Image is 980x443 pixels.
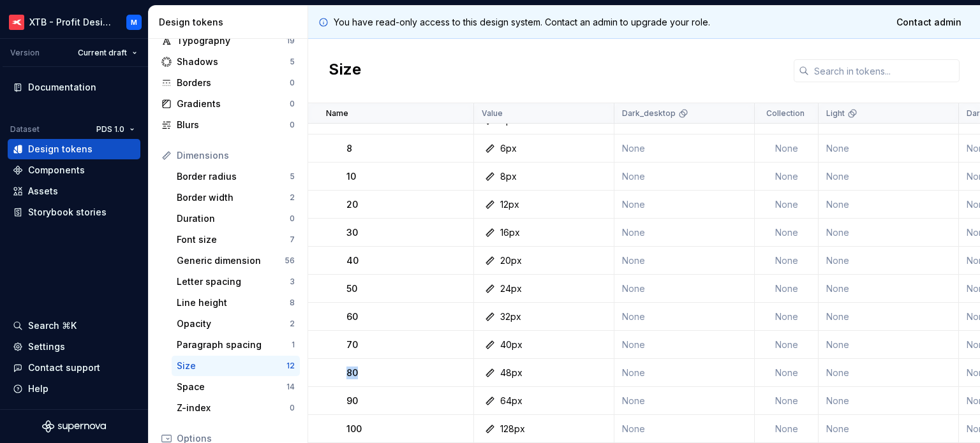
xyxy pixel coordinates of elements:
div: Dataset [10,124,40,134]
td: None [755,134,819,163]
p: 90 [346,395,358,407]
td: None [819,247,959,275]
td: None [755,219,819,247]
div: Dimensions [177,149,295,162]
div: 3 [290,277,295,287]
div: Size [177,359,286,372]
div: Gradients [177,98,290,110]
div: 0 [290,120,295,130]
div: 0 [290,214,295,224]
div: 0 [290,78,295,88]
p: 8 [346,142,352,155]
td: None [819,163,959,191]
td: None [819,219,959,247]
div: Shadows [177,55,290,68]
td: None [819,275,959,303]
a: Borders0 [156,73,300,93]
div: 16px [500,226,520,239]
div: 40px [500,338,523,351]
p: 10 [346,170,356,183]
div: Assets [28,185,58,198]
td: None [614,275,755,303]
button: XTB - Profit Design SystemM [3,8,145,36]
div: 1 [292,340,295,350]
svg: Supernova Logo [42,420,106,433]
p: 30 [346,226,358,239]
p: 60 [346,310,358,323]
td: None [755,387,819,415]
div: Line height [177,296,290,309]
div: Space [177,381,286,393]
a: Components [8,160,140,180]
td: None [614,415,755,443]
a: Gradients0 [156,94,300,114]
td: None [614,191,755,219]
div: 0 [290,403,295,413]
a: Space14 [172,377,300,397]
div: 7 [290,235,295,245]
span: Contact admin [896,16,961,29]
div: Font size [177,233,290,246]
td: None [755,415,819,443]
div: 8 [290,298,295,308]
div: 2 [290,319,295,329]
td: None [755,163,819,191]
div: 14 [286,382,295,392]
span: Current draft [78,48,127,58]
div: 128px [500,423,525,435]
p: Light [826,108,845,119]
div: Documentation [28,81,96,94]
td: None [614,387,755,415]
div: Letter spacing [177,275,290,288]
div: Z-index [177,402,290,414]
td: None [819,191,959,219]
td: None [755,359,819,387]
div: Components [28,164,85,177]
td: None [614,247,755,275]
div: Design tokens [159,16,302,29]
div: Typography [177,34,286,47]
td: None [819,331,959,359]
div: 19 [286,36,295,46]
td: None [819,303,959,331]
div: 2 [290,192,295,203]
button: PDS 1.0 [91,120,140,138]
td: None [614,331,755,359]
a: Generic dimension56 [172,251,300,271]
p: 50 [346,282,357,295]
p: Dark_desktop [622,108,676,119]
a: Size12 [172,356,300,376]
img: 69bde2f7-25a0-4577-ad58-aa8b0b39a544.png [9,15,24,30]
a: Assets [8,181,140,201]
div: Version [10,48,40,58]
td: None [614,303,755,331]
button: Search ⌘K [8,316,140,336]
div: Border width [177,191,290,204]
a: Contact admin [888,11,970,34]
div: 24px [500,282,522,295]
td: None [819,134,959,163]
div: 8px [500,170,517,183]
a: Opacity2 [172,314,300,334]
span: PDS 1.0 [96,124,124,134]
a: Documentation [8,77,140,98]
a: Storybook stories [8,202,140,222]
div: Duration [177,212,290,225]
td: None [819,359,959,387]
div: 32px [500,310,521,323]
button: Current draft [72,44,143,62]
div: Search ⌘K [28,319,77,332]
p: Collection [766,108,805,119]
td: None [819,415,959,443]
div: 48px [500,367,523,379]
td: None [755,191,819,219]
div: 56 [285,256,295,266]
div: Contact support [28,361,100,374]
div: Design tokens [28,143,93,156]
div: Paragraph spacing [177,338,292,351]
div: XTB - Profit Design System [29,16,111,29]
div: Settings [28,340,65,353]
p: You have read-only access to this design system. Contact an admin to upgrade your role. [334,16,710,29]
div: 6px [500,142,517,155]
